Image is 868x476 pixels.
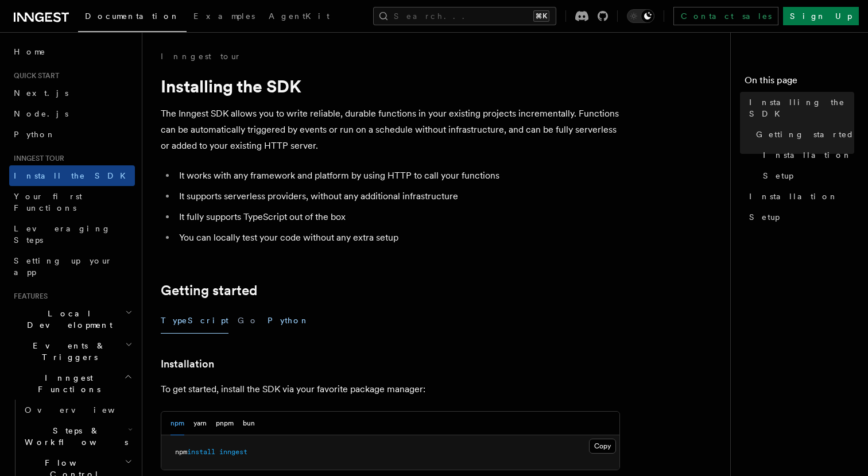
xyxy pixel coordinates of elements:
button: Local Development [9,303,135,335]
a: Overview [20,400,135,420]
span: Quick start [9,71,59,80]
p: The Inngest SDK allows you to write reliable, durable functions in your existing projects increme... [161,106,620,154]
li: It supports serverless providers, without any additional infrastructure [176,188,620,204]
button: Search...⌘K [373,7,556,25]
span: Node.js [14,109,68,118]
a: Setup [758,165,854,186]
p: To get started, install the SDK via your favorite package manager: [161,381,620,397]
button: Toggle dark mode [627,9,654,23]
a: Setup [745,207,854,227]
button: bun [243,412,255,435]
button: pnpm [216,412,234,435]
a: Getting started [161,282,257,299]
span: Examples [193,11,255,21]
a: AgentKit [262,3,336,31]
button: Steps & Workflows [20,420,135,452]
a: Home [9,41,135,62]
kbd: ⌘K [533,10,549,22]
h1: Installing the SDK [161,76,620,96]
a: Install the SDK [9,165,135,186]
a: Examples [187,3,262,31]
span: Overview [25,405,143,415]
span: install [187,448,215,456]
button: Events & Triggers [9,335,135,367]
span: Features [9,292,48,301]
span: Getting started [756,129,854,140]
h4: On this page [745,73,854,92]
span: Documentation [85,11,180,21]
span: Local Development [9,308,125,331]
li: It fully supports TypeScript out of the box [176,209,620,225]
a: Your first Functions [9,186,135,218]
button: Copy [589,439,616,454]
button: Go [238,308,258,334]
span: Leveraging Steps [14,224,111,245]
span: Installing the SDK [749,96,854,119]
span: Installation [749,191,838,202]
span: Steps & Workflows [20,425,128,448]
span: Inngest Functions [9,372,124,395]
span: Python [14,130,56,139]
a: Contact sales [673,7,778,25]
a: Installation [758,145,854,165]
a: Documentation [78,3,187,32]
button: npm [170,412,184,435]
button: yarn [193,412,207,435]
button: Python [268,308,309,334]
a: Getting started [751,124,854,145]
li: You can locally test your code without any extra setup [176,230,620,246]
span: AgentKit [269,11,330,21]
button: TypeScript [161,308,228,334]
span: Setup [763,170,793,181]
a: Node.js [9,103,135,124]
a: Inngest tour [161,51,241,62]
a: Next.js [9,83,135,103]
span: Your first Functions [14,192,82,212]
span: Inngest tour [9,154,64,163]
a: Installation [161,356,214,372]
span: npm [175,448,187,456]
li: It works with any framework and platform by using HTTP to call your functions [176,168,620,184]
a: Sign Up [783,7,859,25]
a: Leveraging Steps [9,218,135,250]
span: Installation [763,149,852,161]
a: Installing the SDK [745,92,854,124]
span: Setup [749,211,780,223]
span: Setting up your app [14,256,113,277]
a: Python [9,124,135,145]
span: inngest [219,448,247,456]
a: Setting up your app [9,250,135,282]
span: Home [14,46,46,57]
span: Next.js [14,88,68,98]
button: Inngest Functions [9,367,135,400]
span: Install the SDK [14,171,133,180]
span: Events & Triggers [9,340,125,363]
a: Installation [745,186,854,207]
